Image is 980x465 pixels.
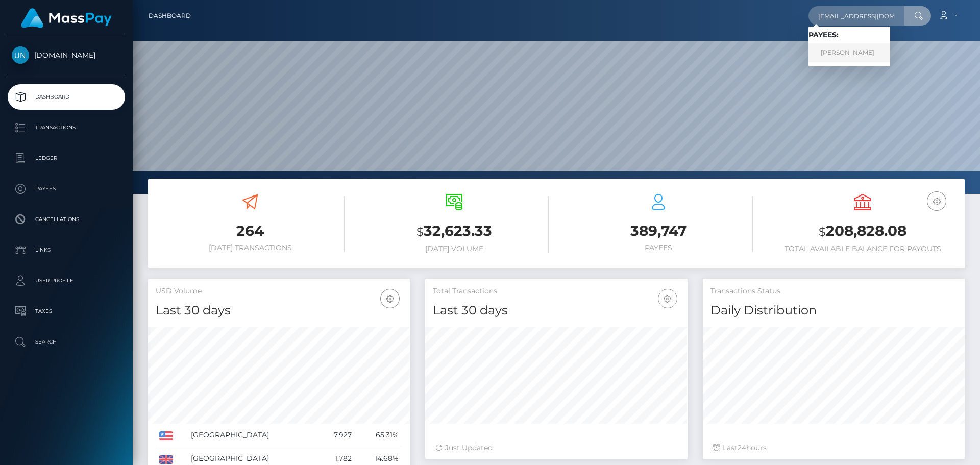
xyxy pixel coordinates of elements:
a: User Profile [8,268,125,293]
td: [GEOGRAPHIC_DATA] [187,424,317,447]
a: Payees [8,176,125,202]
h4: Last 30 days [156,302,402,320]
td: 65.31% [355,424,403,447]
div: Just Updated [435,443,677,453]
h6: Payees [564,243,753,252]
p: Ledger [12,151,121,166]
h3: 32,623.33 [360,221,549,242]
small: $ [819,225,826,239]
h6: [DATE] Volume [360,244,549,253]
span: [DOMAIN_NAME] [8,51,125,60]
p: Cancellations [12,212,121,227]
h4: Last 30 days [433,302,679,320]
p: User Profile [12,273,121,288]
a: Links [8,237,125,263]
a: Dashboard [8,84,125,110]
p: Links [12,242,121,258]
p: Transactions [12,120,121,135]
h5: Transactions Status [710,286,957,297]
h5: USD Volume [156,286,402,297]
p: Payees [12,181,121,197]
small: $ [416,225,424,239]
h4: Daily Distribution [710,302,957,320]
a: Transactions [8,115,125,140]
p: Search [12,334,121,350]
td: 7,927 [317,424,355,447]
h6: Total Available Balance for Payouts [768,244,957,253]
img: US.png [159,431,173,440]
img: GB.png [159,455,173,464]
span: 24 [738,443,746,452]
a: Dashboard [149,5,191,27]
h6: [DATE] Transactions [156,243,345,252]
img: MassPay Logo [21,8,112,28]
h3: 208,828.08 [768,221,957,242]
a: [PERSON_NAME] [808,43,890,62]
h5: Total Transactions [433,286,679,297]
input: Search... [808,6,904,26]
h3: 389,747 [564,221,753,241]
h3: 264 [156,221,345,241]
a: Taxes [8,299,125,324]
a: Cancellations [8,207,125,232]
p: Taxes [12,304,121,319]
img: Unlockt.me [12,46,29,64]
a: Search [8,329,125,355]
p: Dashboard [12,89,121,105]
div: Last hours [713,443,954,453]
a: Ledger [8,145,125,171]
h6: Payees: [808,31,890,39]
